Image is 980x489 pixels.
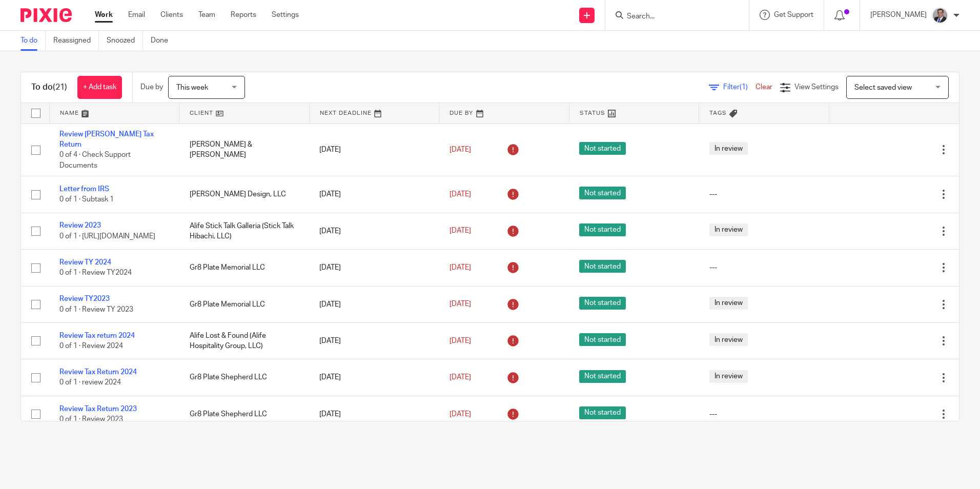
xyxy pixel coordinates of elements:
[179,322,310,359] td: Alife Lost & Found (Alife Hospitality Group, LLC)
[59,131,154,148] a: Review [PERSON_NAME] Tax Return
[579,333,626,346] span: Not started
[709,370,748,383] span: In review
[309,250,439,286] td: [DATE]
[179,396,310,432] td: Gr8 Plate Shepherd LLC
[709,297,748,310] span: In review
[59,151,131,169] span: 0 of 4 · Check Support Documents
[59,222,101,229] a: Review 2023
[53,83,67,91] span: (21)
[107,31,143,51] a: Snoozed
[309,286,439,322] td: [DATE]
[450,411,471,418] span: [DATE]
[709,333,748,346] span: In review
[179,176,310,213] td: [PERSON_NAME] Design, LLC
[579,406,626,419] span: Not started
[59,269,132,276] span: 0 of 1 · Review TY2024
[450,264,471,271] span: [DATE]
[579,142,626,155] span: Not started
[309,396,439,432] td: [DATE]
[579,297,626,310] span: Not started
[450,228,471,235] span: [DATE]
[854,84,912,91] span: Select saved view
[794,84,839,91] span: View Settings
[140,82,163,92] p: Due by
[450,191,471,198] span: [DATE]
[179,359,310,396] td: Gr8 Plate Shepherd LLC
[176,84,208,91] span: This week
[450,146,471,153] span: [DATE]
[59,196,114,203] span: 0 of 1 · Subtask 1
[579,370,626,383] span: Not started
[179,286,310,322] td: Gr8 Plate Memorial LLC
[59,379,121,386] span: 0 of 1 · review 2024
[59,306,133,313] span: 0 of 1 · Review TY 2023
[53,31,99,51] a: Reassigned
[59,295,110,302] a: Review TY2023
[579,260,626,273] span: Not started
[77,76,122,99] a: + Add task
[450,301,471,308] span: [DATE]
[59,233,155,240] span: 0 of 1 · [URL][DOMAIN_NAME]
[450,374,471,381] span: [DATE]
[59,259,111,266] a: Review TY 2024
[128,10,145,20] a: Email
[709,223,748,236] span: In review
[59,332,135,339] a: Review Tax return 2024
[59,416,123,423] span: 0 of 1 · Review 2023
[179,124,310,176] td: [PERSON_NAME] & [PERSON_NAME]
[756,84,772,91] a: Clear
[309,176,439,213] td: [DATE]
[932,7,948,24] img: thumbnail_IMG_0720.jpg
[309,213,439,249] td: [DATE]
[870,10,927,20] p: [PERSON_NAME]
[626,12,718,22] input: Search
[21,31,46,51] a: To do
[95,10,113,20] a: Work
[709,110,727,116] span: Tags
[774,11,813,18] span: Get Support
[59,405,137,413] a: Review Tax Return 2023
[309,359,439,396] td: [DATE]
[579,223,626,236] span: Not started
[450,337,471,344] span: [DATE]
[309,322,439,359] td: [DATE]
[231,10,256,20] a: Reports
[59,342,123,350] span: 0 of 1 · Review 2024
[59,186,109,193] a: Letter from IRS
[151,31,176,51] a: Done
[579,187,626,199] span: Not started
[59,369,137,376] a: Review Tax Return 2024
[179,250,310,286] td: Gr8 Plate Memorial LLC
[198,10,215,20] a: Team
[272,10,299,20] a: Settings
[709,189,819,199] div: ---
[31,82,67,93] h1: To do
[709,142,748,155] span: In review
[21,8,72,22] img: Pixie
[179,213,310,249] td: Alife Stick Talk Galleria (Stick Talk Hibachi, LLC)
[309,124,439,176] td: [DATE]
[740,84,748,91] span: (1)
[723,84,756,91] span: Filter
[709,409,819,419] div: ---
[709,262,819,273] div: ---
[160,10,183,20] a: Clients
